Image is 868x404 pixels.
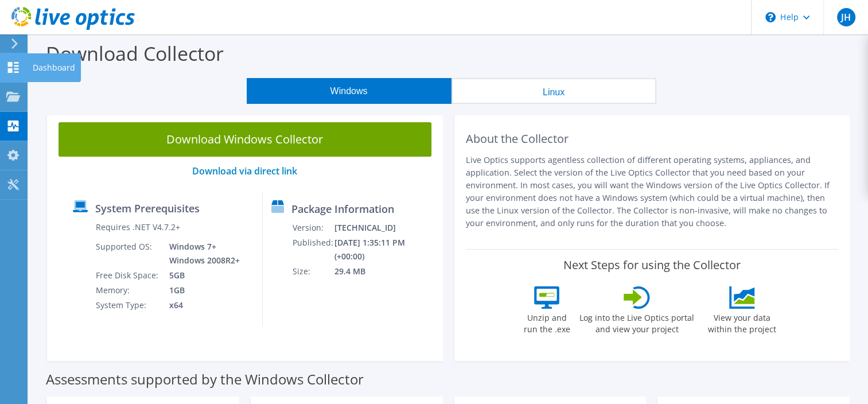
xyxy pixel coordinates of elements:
label: View your data within the project [700,309,783,335]
p: Live Optics supports agentless collection of different operating systems, appliances, and applica... [466,154,839,230]
td: Size: [292,264,334,279]
label: Unzip and run the .exe [520,309,573,335]
td: 1GB [161,283,242,298]
button: Linux [451,78,656,104]
td: System Type: [95,298,161,313]
td: Published: [292,235,334,264]
td: Memory: [95,283,161,298]
label: Next Steps for using the Collector [563,258,741,272]
label: Package Information [291,203,394,215]
td: 29.4 MB [334,264,437,279]
label: Log into the Live Optics portal and view your project [579,309,695,335]
a: Download Windows Collector [59,122,431,157]
td: x64 [161,298,242,313]
td: [TECHNICAL_ID] [334,220,437,235]
td: Supported OS: [95,239,161,268]
a: Download via direct link [192,165,297,177]
button: Windows [247,78,451,104]
label: Download Collector [46,40,224,67]
label: System Prerequisites [95,203,200,214]
td: Windows 7+ Windows 2008R2+ [161,239,242,268]
span: JH [837,8,855,26]
td: [DATE] 1:35:11 PM (+00:00) [334,235,437,264]
h2: About the Collector [466,132,839,146]
label: Requires .NET V4.7.2+ [96,222,180,233]
label: Assessments supported by the Windows Collector [46,374,364,385]
div: Dashboard [27,53,81,82]
td: Version: [292,220,334,235]
td: Free Disk Space: [95,268,161,283]
td: 5GB [161,268,242,283]
svg: \n [765,12,776,22]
